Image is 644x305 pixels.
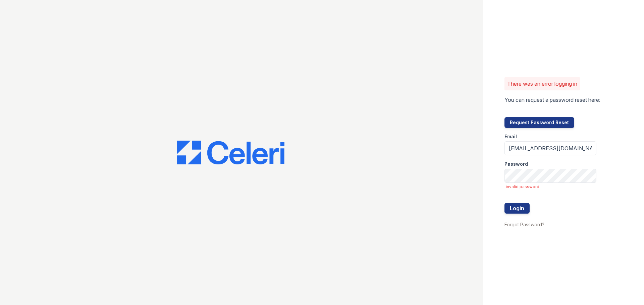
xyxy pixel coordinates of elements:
[504,203,530,214] button: Login
[504,133,517,140] label: Email
[504,96,600,104] p: You can request a password reset here:
[504,161,528,167] label: Password
[507,80,577,88] p: There was an error logging in
[504,222,544,227] a: Forgot Password?
[177,141,284,165] img: CE_Logo_Blue-a8612792a0a2168367f1c8372b55b34899dd931a85d93a1a3d3e32e68fde9ad4.png
[504,117,574,128] button: Request Password Reset
[506,184,596,189] span: invalid password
